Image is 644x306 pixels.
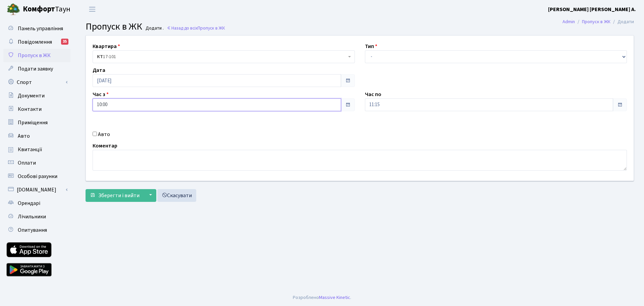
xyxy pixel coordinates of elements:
[18,25,63,32] span: Панель управління
[548,6,636,13] b: [PERSON_NAME] [PERSON_NAME] А.
[18,65,53,73] span: Подати заявку
[18,173,57,180] span: Особові рахунки
[18,119,48,126] span: Приміщення
[23,4,55,14] b: Комфорт
[93,66,105,74] label: Дата
[98,130,110,138] label: Авто
[84,4,101,15] button: Переключити навігацію
[319,294,350,301] a: Massive Kinetic
[93,90,109,98] label: Час з
[3,223,70,237] a: Опитування
[98,192,140,199] span: Зберегти і вийти
[365,42,377,50] label: Тип
[198,25,225,31] span: Пропуск в ЖК
[3,62,70,76] a: Подати заявку
[3,35,70,49] a: Повідомлення35
[18,213,46,220] span: Лічильники
[23,4,70,15] span: Таун
[293,294,351,301] div: Розроблено .
[3,156,70,170] a: Оплати
[157,189,196,202] a: Скасувати
[18,146,42,153] span: Квитанції
[3,129,70,143] a: Авто
[167,25,225,31] a: Назад до всіхПропуск в ЖК
[3,170,70,183] a: Особові рахунки
[18,132,30,140] span: Авто
[3,143,70,156] a: Квитанції
[365,90,381,98] label: Час по
[144,26,164,31] small: Додати .
[3,89,70,102] a: Документи
[93,42,120,50] label: Квартира
[3,183,70,196] a: [DOMAIN_NAME]
[18,38,52,46] span: Повідомлення
[3,76,70,89] a: Спорт
[3,196,70,210] a: Орендарі
[97,53,346,60] span: <b>КТ</b>&nbsp;&nbsp;&nbsp;&nbsp;17-101
[562,18,575,25] a: Admin
[3,210,70,223] a: Лічильники
[552,15,644,29] nav: breadcrumb
[86,20,142,33] span: Пропуск в ЖК
[548,5,636,13] a: [PERSON_NAME] [PERSON_NAME] А.
[3,102,70,116] a: Контакти
[18,105,42,113] span: Контакти
[18,52,51,59] span: Пропуск в ЖК
[3,49,70,62] a: Пропуск в ЖК
[18,159,36,167] span: Оплати
[97,53,103,60] b: КТ
[93,50,355,63] span: <b>КТ</b>&nbsp;&nbsp;&nbsp;&nbsp;17-101
[18,92,45,99] span: Документи
[18,200,40,207] span: Орендарі
[86,189,144,202] button: Зберегти і вийти
[582,18,610,25] a: Пропуск в ЖК
[93,142,117,150] label: Коментар
[61,39,68,45] div: 35
[3,116,70,129] a: Приміщення
[7,3,20,16] img: logo.png
[3,22,70,35] a: Панель управління
[610,18,634,26] li: Додати
[18,226,47,234] span: Опитування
